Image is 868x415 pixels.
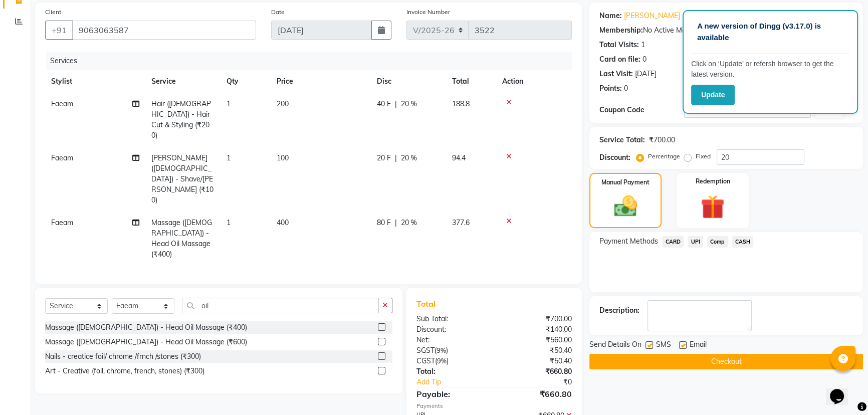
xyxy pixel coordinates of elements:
[409,356,494,366] div: ( )
[395,99,397,109] span: |
[401,99,417,109] span: 20 %
[648,152,680,161] label: Percentage
[691,85,735,105] button: Update
[599,152,630,163] div: Discount:
[409,345,494,356] div: ( )
[182,298,378,313] input: Search or Scan
[599,11,622,21] div: Name:
[696,152,711,161] label: Fixed
[826,375,858,405] iframe: chat widget
[494,324,579,335] div: ₹140.00
[227,218,231,227] span: 1
[624,83,628,94] div: 0
[662,236,684,248] span: CARD
[395,218,397,228] span: |
[45,337,247,347] div: Massage ([DEMOGRAPHIC_DATA]) - Head Oil Massage (₹600)
[277,153,289,162] span: 100
[416,346,435,355] span: SGST
[45,21,73,40] button: +91
[45,366,204,376] div: Art - Creative (foil, chrome, french, stones) (₹300)
[599,25,853,36] div: No Active Membership
[416,402,572,410] div: Payments
[496,70,572,93] th: Action
[277,99,289,108] span: 200
[371,70,446,93] th: Disc
[409,388,494,400] div: Payable:
[693,192,732,222] img: _gift.svg
[45,322,247,333] div: Massage ([DEMOGRAPHIC_DATA]) - Head Oil Massage (₹400)
[607,193,644,220] img: _cash.svg
[690,339,707,352] span: Email
[437,346,446,354] span: 9%
[494,345,579,356] div: ₹50.40
[642,54,646,65] div: 0
[227,153,231,162] span: 1
[589,354,863,369] button: Checkout
[45,351,201,362] div: Nails - creatice foil/ chrome /frnch /stones (₹300)
[409,335,494,345] div: Net:
[494,335,579,345] div: ₹560.00
[406,8,450,17] label: Invoice Number
[446,70,496,93] th: Total
[51,153,73,162] span: Faeam
[45,70,145,93] th: Stylist
[494,366,579,377] div: ₹660.80
[691,59,849,80] p: Click on ‘Update’ or refersh browser to get the latest version.
[377,153,391,163] span: 20 F
[656,339,671,352] span: SMS
[409,324,494,335] div: Discount:
[72,21,256,40] input: Search by Name/Mobile/Email/Code
[416,299,440,309] span: Total
[599,105,684,115] div: Coupon Code
[508,377,579,387] div: ₹0
[271,8,285,17] label: Date
[46,52,579,70] div: Services
[599,69,633,79] div: Last Visit:
[599,54,640,65] div: Card on file:
[271,70,371,93] th: Price
[494,388,579,400] div: ₹660.80
[696,177,730,186] label: Redemption
[599,25,643,36] div: Membership:
[377,218,391,228] span: 80 F
[151,218,212,259] span: Massage ([DEMOGRAPHIC_DATA]) - Head Oil Massage (₹400)
[649,135,675,145] div: ₹700.00
[221,70,271,93] th: Qty
[601,178,649,187] label: Manual Payment
[707,236,728,248] span: Comp
[395,153,397,163] span: |
[452,99,470,108] span: 188.8
[151,153,213,204] span: [PERSON_NAME] ([DEMOGRAPHIC_DATA]) - Shave/[PERSON_NAME] (₹100)
[145,70,221,93] th: Service
[641,40,645,50] div: 1
[452,153,466,162] span: 94.4
[624,11,680,21] a: [PERSON_NAME]
[416,356,435,365] span: CGST
[409,314,494,324] div: Sub Total:
[409,377,509,387] a: Add Tip
[599,40,639,50] div: Total Visits:
[51,99,73,108] span: Faeam
[599,305,639,316] div: Description:
[401,218,417,228] span: 20 %
[401,153,417,163] span: 20 %
[494,314,579,324] div: ₹700.00
[732,236,754,248] span: CASH
[45,8,61,17] label: Client
[635,69,657,79] div: [DATE]
[227,99,231,108] span: 1
[599,236,658,247] span: Payment Methods
[277,218,289,227] span: 400
[589,339,641,352] span: Send Details On
[599,135,645,145] div: Service Total:
[377,99,391,109] span: 40 F
[151,99,211,140] span: Hair ([DEMOGRAPHIC_DATA]) - Hair Cut & Styling (₹200)
[437,357,447,365] span: 9%
[697,21,843,43] p: A new version of Dingg (v3.17.0) is available
[599,83,622,94] div: Points:
[688,236,703,248] span: UPI
[494,356,579,366] div: ₹50.40
[452,218,470,227] span: 377.6
[51,218,73,227] span: Faeam
[409,366,494,377] div: Total:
